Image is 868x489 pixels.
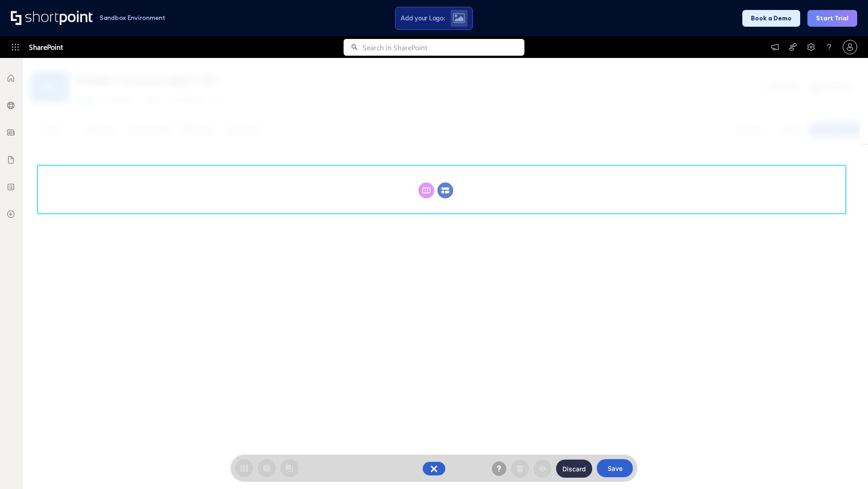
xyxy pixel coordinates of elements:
span: SharePoint [29,36,63,58]
img: Upload logo [453,13,465,23]
iframe: Chat Widget [823,446,868,489]
button: Discard [556,460,592,478]
button: Start Trial [807,10,857,27]
input: Search in SharePoint [363,39,524,56]
span: Add your Logo: [401,14,445,22]
button: Save [597,459,633,477]
button: Book a Demo [742,10,800,27]
h1: Sandbox Environment [99,15,165,20]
